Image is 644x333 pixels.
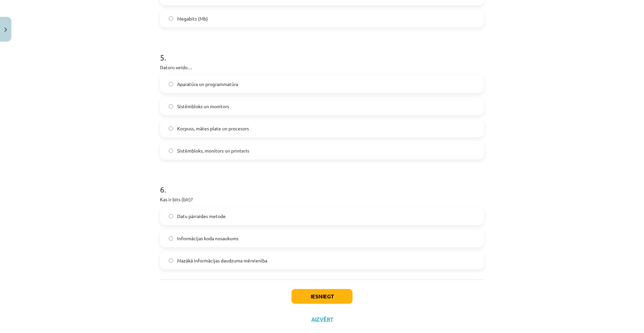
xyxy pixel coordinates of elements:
span: Mazākā informācijas daudzuma mērvienība [177,257,267,264]
p: Datoru veido… [160,64,484,71]
p: Kas ir bits (bit)? [160,196,484,203]
input: Korpuss, mātes plate un procesors [169,126,173,131]
input: Mazākā informācijas daudzuma mērvienība [169,258,173,263]
span: Sistēmbloks un monitors [177,103,229,110]
span: Datu pārraides metode [177,213,226,220]
h1: 6 . [160,173,484,194]
input: Aparatūra un programmatūra [169,82,173,86]
span: Aparatūra un programmatūra [177,81,238,88]
span: Megabits (Mb) [177,15,208,22]
span: Korpuss, mātes plate un procesors [177,125,249,132]
input: Megabits (Mb) [169,16,173,21]
img: icon-close-lesson-0947bae3869378f0d4975bcd49f059093ad1ed9edebbc8119c70593378902aed.svg [4,28,7,32]
input: Sistēmbloks un monitors [169,104,173,109]
span: Informācijas koda nosaukums [177,235,238,242]
button: Iesniegt [291,289,353,304]
input: Sistēmbloks, monitors un printeris [169,149,173,153]
h1: 5 . [160,41,484,62]
input: Datu pārraides metode [169,214,173,218]
button: Aizvērt [309,316,335,323]
input: Informācijas koda nosaukums [169,236,173,241]
span: Sistēmbloks, monitors un printeris [177,147,249,154]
